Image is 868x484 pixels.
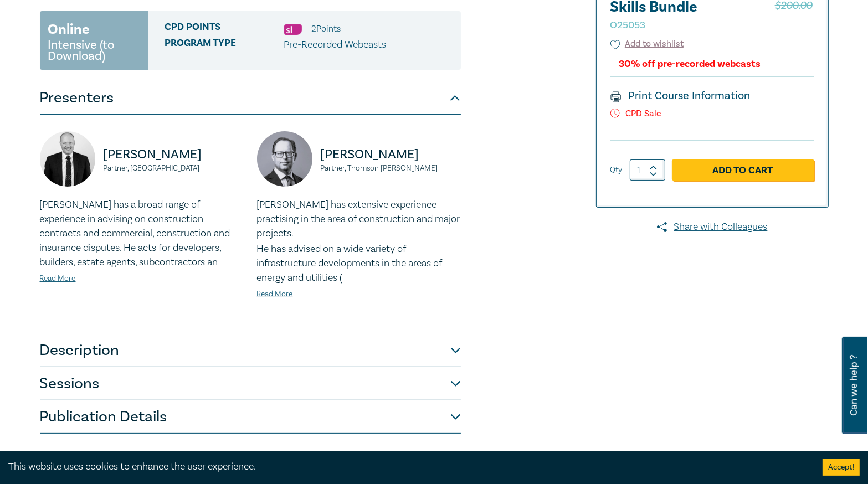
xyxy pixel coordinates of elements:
[284,38,387,52] p: Pre-Recorded Webcasts
[40,198,244,270] p: [PERSON_NAME] has a broad range of experience in advising on construction contracts and commercia...
[104,164,244,172] small: Partner, [GEOGRAPHIC_DATA]
[596,220,829,234] a: Share with Colleagues
[610,164,623,176] label: Qty
[284,24,302,35] img: Substantive Law
[610,38,684,50] button: Add to wishlist
[165,22,284,36] span: CPD Points
[823,459,860,476] button: Accept cookies
[40,334,461,367] button: Description
[257,198,461,241] p: [PERSON_NAME] has extensive experience practising in the area of construction and major projects.
[321,146,461,163] p: [PERSON_NAME]
[40,367,461,400] button: Sessions
[610,109,814,119] p: CPD Sale
[165,38,284,52] span: Program type
[619,59,761,69] div: 30% off pre-recorded webcasts
[40,274,76,284] a: Read More
[672,159,814,181] a: Add to Cart
[321,164,461,172] small: Partner, Thomson [PERSON_NAME]
[630,159,665,181] input: 1
[48,19,90,39] h3: Online
[40,81,461,115] button: Presenters
[849,343,859,428] span: Can we help ?
[8,460,806,474] div: This website uses cookies to enhance the user experience.
[104,146,244,163] p: [PERSON_NAME]
[40,131,95,187] img: https://s3.ap-southeast-2.amazonaws.com/leo-cussen-store-production-content/Contacts/Richard%20Hu...
[312,22,341,36] li: 2 Point s
[257,289,293,299] a: Read More
[48,39,140,61] small: Intensive (to Download)
[40,400,461,434] button: Publication Details
[610,19,646,32] small: O25053
[610,89,751,103] a: Print Course Information
[257,131,312,187] img: https://s3.ap-southeast-2.amazonaws.com/leo-cussen-store-production-content/Contacts/Josh%20March...
[257,242,461,285] p: He has advised on a wide variety of infrastructure developments in the areas of energy and utilit...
